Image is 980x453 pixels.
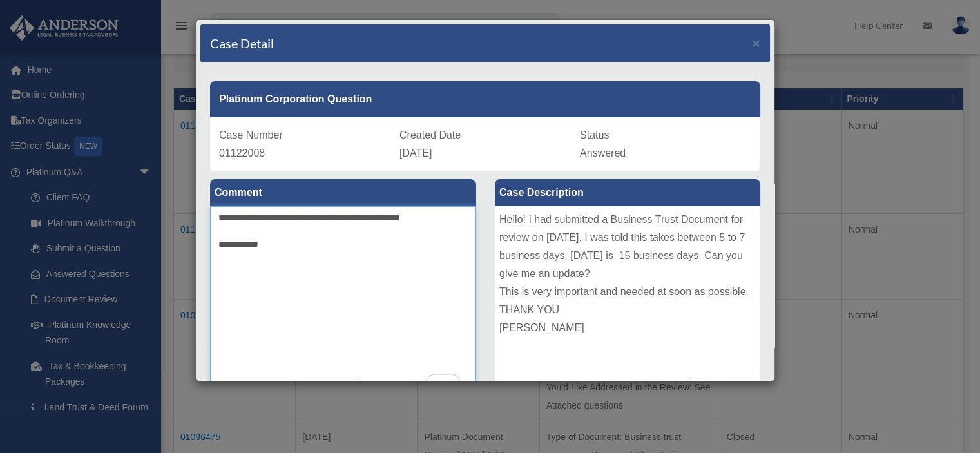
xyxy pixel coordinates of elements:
div: Platinum Corporation Question [210,81,760,117]
div: Hello! I had submitted a Business Trust Document for review on [DATE]. I was told this takes betw... [495,206,760,400]
span: Case Number [219,130,283,140]
label: Case Description [495,179,760,206]
span: Answered [580,148,626,159]
textarea: To enrich screen reader interactions, please activate Accessibility in Grammarly extension settings [210,206,476,400]
span: [DATE] [399,148,432,159]
h4: Case Detail [210,34,274,52]
label: Comment [210,179,476,206]
span: Status [580,130,609,140]
span: Created Date [399,130,461,140]
span: 01122008 [219,148,265,159]
button: Close [752,36,760,50]
span: × [752,35,760,50]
